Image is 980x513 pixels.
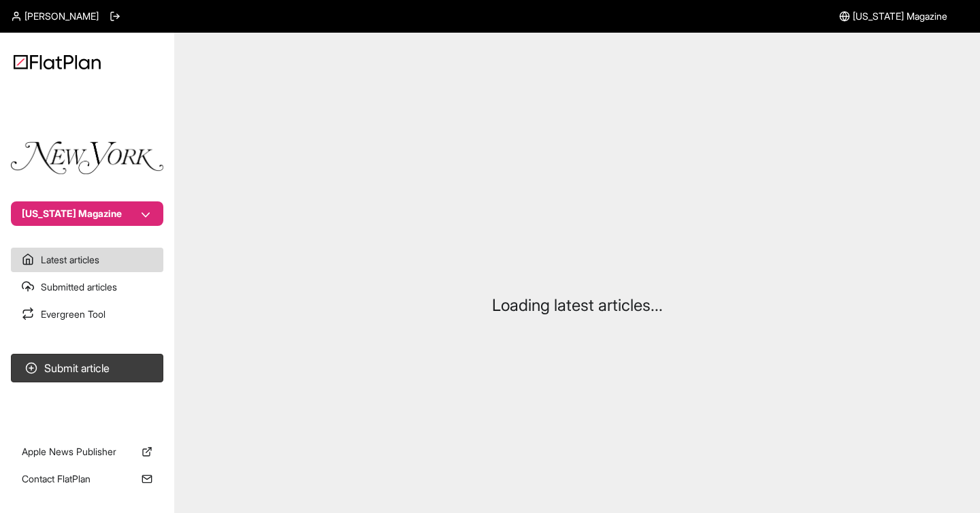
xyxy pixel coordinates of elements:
[14,54,101,69] img: Logo
[11,10,99,23] a: [PERSON_NAME]
[11,275,163,299] a: Submitted articles
[11,142,163,174] img: Publication Logo
[11,248,163,272] a: Latest articles
[11,467,163,491] a: Contact FlatPlan
[853,10,947,23] span: [US_STATE] Magazine
[492,295,663,316] p: Loading latest articles...
[11,354,163,382] button: Submit article
[11,302,163,327] a: Evergreen Tool
[24,10,99,23] span: [PERSON_NAME]
[11,440,163,464] a: Apple News Publisher
[11,201,163,226] button: [US_STATE] Magazine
